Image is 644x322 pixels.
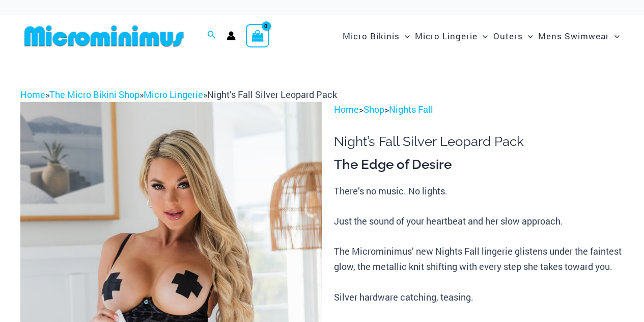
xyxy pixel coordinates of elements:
span: Menu Toggle [400,23,410,49]
img: MM SHOP LOGO FLAT [20,24,188,47]
a: Micro LingerieMenu ToggleMenu Toggle [412,20,490,52]
a: Home [20,88,45,101]
nav: Site Navigation [339,19,624,53]
a: The Micro Bikini Shop [49,88,139,101]
span: Micro Lingerie [415,23,478,49]
span: Menu Toggle [523,23,533,49]
span: » » » [20,88,337,101]
a: View Shopping Cart, empty [246,24,269,47]
h3: The Edge of Desire [334,156,624,174]
span: Menu Toggle [478,23,488,49]
a: Micro Lingerie [144,88,203,101]
a: Shop [363,103,384,115]
a: OutersMenu ToggleMenu Toggle [491,20,536,52]
a: Account icon link [227,31,236,40]
p: > > [334,102,624,117]
a: Home [334,103,359,115]
span: Micro Bikinis [343,23,400,49]
span: Outers [493,23,523,49]
span: Mens Swimwear [538,23,609,49]
a: Micro BikinisMenu ToggleMenu Toggle [340,20,412,52]
a: Search icon link [207,29,216,42]
h1: Night’s Fall Silver Leopard Pack [334,134,624,150]
a: Nights Fall [389,103,433,115]
span: Night’s Fall Silver Leopard Pack [207,88,337,101]
a: Mens SwimwearMenu ToggleMenu Toggle [536,20,622,52]
span: Menu Toggle [609,23,620,49]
